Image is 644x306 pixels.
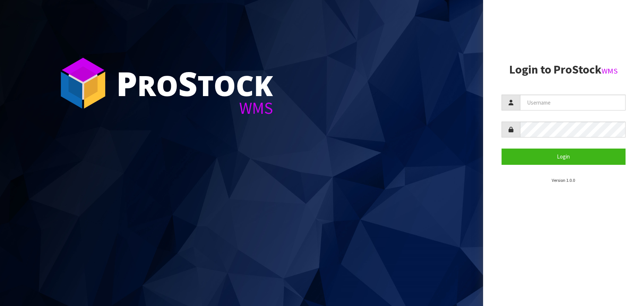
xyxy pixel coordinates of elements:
div: WMS [116,100,273,116]
button: Login [502,149,626,164]
span: S [178,61,197,106]
h2: Login to ProStock [502,63,626,76]
small: Version 1.0.0 [552,177,575,183]
span: P [116,61,137,106]
small: WMS [602,66,618,76]
input: Username [520,95,626,110]
div: ro tock [116,67,273,100]
img: ProStock Cube [55,55,111,111]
